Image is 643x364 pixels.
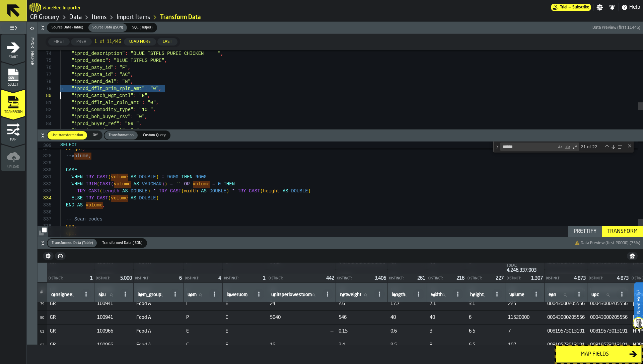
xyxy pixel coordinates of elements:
span: 1 [90,276,93,281]
div: 327 [38,146,52,153]
span: "F" [119,65,128,70]
span: 4,873 [617,276,629,281]
span: , [153,107,156,112]
div: 83 [38,113,52,120]
span: END [66,202,74,208]
div: StatList-item-Total: [505,263,544,274]
span: : [108,58,111,63]
div: 329 [38,160,52,167]
li: menu Start [1,34,25,61]
span: , [83,146,85,152]
span: TRY_CAST [86,195,108,201]
span: 1,307 [531,276,543,281]
span: DOUBLE [139,195,156,201]
span: 4 [218,276,221,281]
span: ) [162,181,164,187]
div: 75 [38,57,52,64]
span: : [117,79,119,84]
div: 82 [38,106,52,113]
label: button-switch-multi-Custom Query [138,130,170,140]
span: Off [90,132,100,138]
span: "N" [139,93,147,98]
div: Find / Replace [493,142,634,153]
div: 78 [38,78,52,85]
span: "iprod_sdesc" [72,58,108,63]
div: Distinct: [96,277,118,280]
div: StatList-item-Distinct: [545,274,587,282]
div: Distinct: [224,277,260,280]
span: label [470,292,484,297]
span: "BLUE TSTFLS PURE" [114,58,164,63]
span: "iprod_psta_id" [72,72,114,77]
div: Distinct: [135,277,176,280]
span: TRY_CAST [159,188,181,194]
span: ) [164,181,167,187]
span: ( [108,195,111,201]
span: label [392,292,405,297]
span: "99 " [125,121,139,126]
span: Select [1,83,25,87]
div: thumb [88,23,127,32]
span: , [131,79,133,84]
div: 333 [38,188,52,195]
span: : [125,51,128,56]
span: Data Preview (first 11446) [592,25,640,30]
span: = [162,174,164,180]
label: button-switch-multi-SQL (Helper) [128,23,157,32]
span: , [159,86,161,91]
div: Use Regular Expression (⌥⌘R) [572,144,578,150]
span: 0 [218,181,221,187]
div: StatList-item-Distinct: [505,274,544,282]
div: 85 [38,127,52,134]
span: : [114,65,117,70]
input: label [225,291,252,299]
div: 81 [38,99,52,106]
span: Transformed Data (JSON) [99,240,145,246]
span: OR [184,181,190,187]
span: ) [226,188,229,194]
div: StatList-item-Distinct: [184,274,222,282]
span: VARCHAR [142,181,162,187]
span: 1 [263,276,266,281]
span: label [188,292,197,297]
span: : [119,121,122,126]
label: button-switch-multi-Off [88,130,102,140]
input: label [390,291,412,299]
span: ( [97,181,99,187]
span: DOUBLE [209,188,226,194]
span: ) [148,188,150,194]
span: , [131,72,133,77]
span: , [88,153,91,159]
button: button-Prev [71,38,92,45]
span: of [100,39,104,44]
span: AS [133,181,139,187]
span: Source Data (Table) [49,25,86,30]
div: thumb [48,239,97,247]
span: "iprod_pwy_dte_ctl" [72,128,125,133]
span: label [431,292,443,297]
span: "BLUE TSTFLS PUREE CHICKEN " [131,51,221,56]
a: link-to-/wh/i/e451d98b-95f6-4604-91ff-c80219f9c36d/import/items/ [117,14,150,21]
div: thumb [104,131,138,140]
span: , [164,58,167,63]
span: 11,446 [107,39,121,44]
span: ( [260,188,263,194]
div: Map fields [560,350,629,358]
span: "iprod_dflt_prim_rpln_amt" [72,86,145,91]
div: 330 [38,167,52,174]
span: ) [156,195,159,201]
span: , [139,121,142,126]
span: "iprod_pend_del" [72,79,117,84]
span: Source Data (JSON) [90,25,126,30]
span: Trial [560,5,567,10]
span: TRY_CAST [77,188,99,194]
button: button- [38,226,48,237]
a: link-to-/wh/i/e451d98b-95f6-4604-91ff-c80219f9c36d/data/items/ [92,14,106,21]
div: 79 [38,85,52,92]
div: thumb [139,131,170,140]
span: ean [66,223,74,229]
label: button-switch-multi-Source Data (Table) [47,23,88,32]
div: StatList-item-Distinct: [134,274,183,282]
input: label [50,291,79,299]
div: Distinct: [269,277,324,280]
